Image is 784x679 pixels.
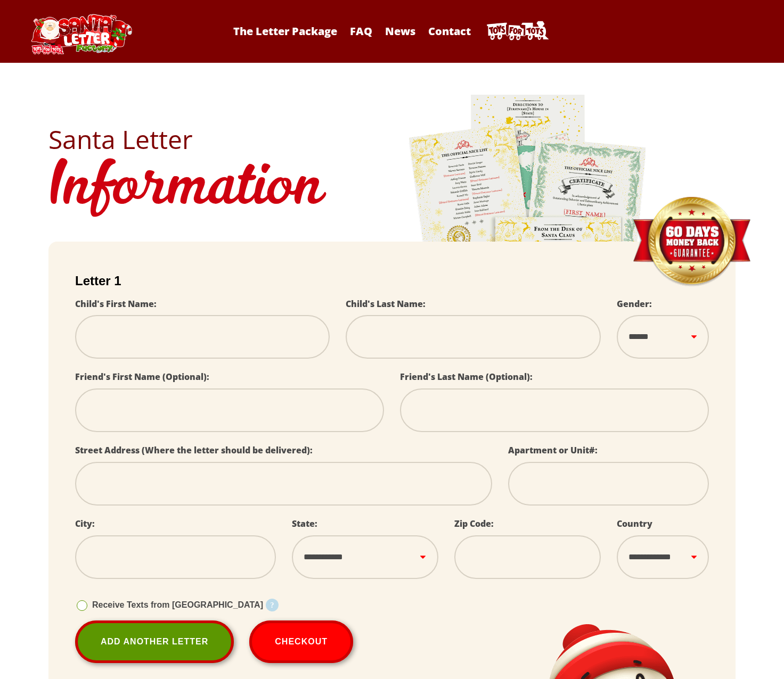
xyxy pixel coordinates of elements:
span: Receive Texts from [GEOGRAPHIC_DATA] [92,600,263,609]
label: Apartment or Unit#: [508,444,598,456]
a: Contact [423,24,476,38]
label: Child's Last Name: [346,298,426,310]
label: Zip Code: [454,518,494,529]
label: Friend's Last Name (Optional): [400,371,533,383]
label: Child's First Name: [75,298,157,310]
h2: Santa Letter [48,127,736,152]
a: Add Another Letter [75,620,234,663]
h1: Information [48,152,736,226]
label: Friend's First Name (Optional): [75,371,209,383]
button: Checkout [249,620,353,663]
a: FAQ [345,24,378,38]
label: Country [617,518,652,529]
label: Street Address (Where the letter should be delivered): [75,444,313,456]
label: State: [292,518,317,529]
a: The Letter Package [228,24,342,38]
label: City: [75,518,95,529]
a: News [380,24,421,38]
h2: Letter 1 [75,274,709,288]
label: Gender: [617,298,652,310]
img: Santa Letter Logo [28,14,134,54]
img: letters.png [408,93,648,391]
img: Money Back Guarantee [632,196,752,287]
